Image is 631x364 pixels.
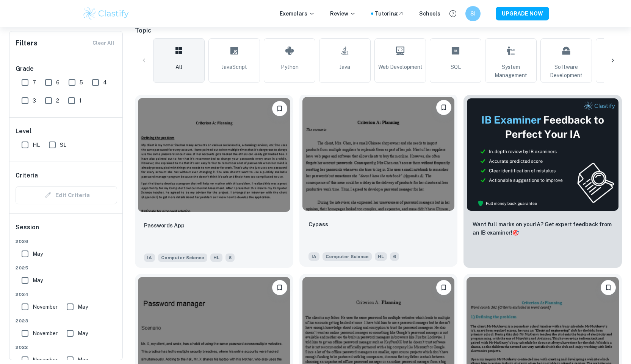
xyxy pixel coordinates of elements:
[78,303,88,311] span: May
[512,230,519,236] span: 🎯
[302,97,455,211] img: Computer Science IA example thumbnail: Cypass
[78,329,88,338] span: May
[16,38,38,48] h6: Filters
[375,252,387,261] span: HL
[144,221,185,230] p: Passwords App
[308,220,328,229] p: Cypass
[16,171,38,180] h6: Criteria
[467,98,619,211] img: Thumbnail
[601,280,616,295] button: Bookmark
[175,63,182,71] span: All
[80,78,83,87] span: 5
[158,254,207,262] span: Computer Science
[16,317,117,324] span: 2023
[16,238,117,245] span: 2026
[340,63,350,71] span: Java
[465,6,481,21] button: SI
[489,63,533,79] span: System Management
[473,220,613,237] p: Want full marks on your IA ? Get expert feedback from an IB examiner!
[33,96,36,105] span: 3
[79,96,81,105] span: 1
[496,7,549,20] button: UPGRADE NOW
[16,64,117,73] h6: Grade
[33,141,40,149] span: HL
[56,96,59,105] span: 2
[33,276,43,285] span: May
[138,98,290,212] img: Computer Science IA example thumbnail: Passwords App
[16,344,117,351] span: 2022
[82,6,130,21] img: Clastify logo
[323,252,372,261] span: Computer Science
[463,95,622,268] a: ThumbnailWant full marks on yourIA? Get expert feedback from an IB examiner!
[281,63,299,71] span: Python
[33,303,58,311] span: November
[330,9,356,18] p: Review
[308,252,319,261] span: IA
[419,9,440,18] a: Schools
[33,250,43,258] span: May
[446,7,459,20] button: Help and Feedback
[222,63,247,71] span: JavaScript
[16,291,117,298] span: 2024
[135,26,622,35] h6: Topic
[544,63,589,79] span: Software Development
[33,78,36,87] span: 7
[56,78,59,87] span: 6
[375,9,404,18] a: Tutoring
[225,254,235,262] span: 6
[16,186,117,204] div: Criteria filters are unavailable when searching by topic
[78,356,88,364] span: May
[378,63,423,71] span: Web Development
[16,264,117,271] span: 2025
[299,95,458,268] a: BookmarkCypass IAComputer ScienceHL6
[272,101,287,116] button: Bookmark
[436,100,451,115] button: Bookmark
[16,127,117,136] h6: Level
[144,254,155,262] span: IA
[451,63,461,71] span: SQL
[16,223,117,238] h6: Session
[103,78,107,87] span: 4
[210,254,222,262] span: HL
[60,141,66,149] span: SL
[436,280,451,295] button: Bookmark
[33,356,58,364] span: November
[33,329,58,338] span: November
[280,9,315,18] p: Exemplars
[135,95,293,268] a: BookmarkPasswords AppIAComputer ScienceHL6
[390,252,399,261] span: 6
[468,9,477,18] h6: SI
[272,280,287,295] button: Bookmark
